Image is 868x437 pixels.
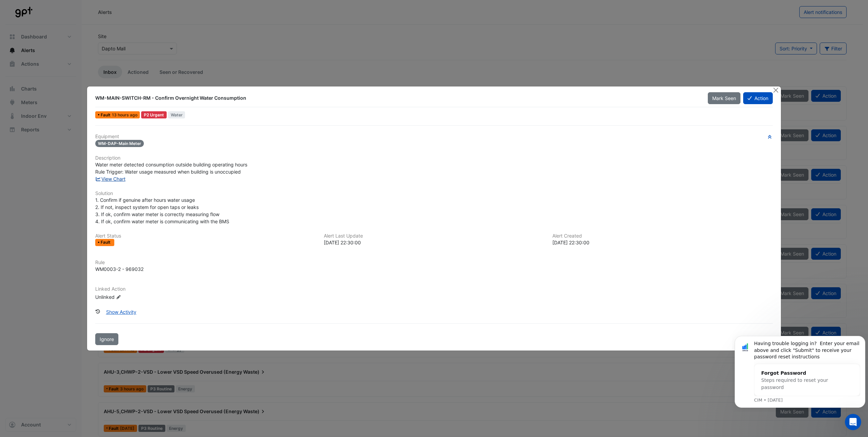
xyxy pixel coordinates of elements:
[95,162,247,175] span: Water meter detected consumption outside building operating hours Rule Trigger: Water usage measu...
[102,306,141,318] button: Show Activity
[95,176,126,182] a: View Chart
[95,191,773,196] h6: Solution
[772,86,780,94] button: Close
[712,95,736,101] span: Mark Seen
[95,333,118,345] button: Ignore
[708,92,740,104] button: Mark Seen
[116,294,121,300] fa-icon: Edit Linked Action
[95,197,229,224] span: 1. Confirm if genuine after hours water usage 2. If not, inspect system for open taps or leaks 3....
[168,111,185,118] span: Water
[95,95,699,101] div: WM-MAIN-SWITCH-RM - Confirm Overnight Water Consumption
[845,414,861,430] iframe: Intercom live chat
[95,233,316,239] h6: Alert Status
[732,330,868,412] iframe: Intercom notifications message
[324,233,544,239] h6: Alert Last Update
[95,265,144,273] div: WM0003-2 - 969032
[101,113,112,117] span: Fault
[95,155,773,161] h6: Description
[95,260,773,265] h6: Rule
[552,239,773,246] div: [DATE] 22:30:00
[141,111,167,118] div: P2 Urgent
[112,112,137,117] span: Mon 29-Sep-2025 22:30 AEST
[95,293,177,300] div: Unlinked
[101,240,112,244] span: Fault
[95,286,773,292] h6: Linked Action
[324,239,544,246] div: [DATE] 22:30:00
[100,336,114,342] span: Ignore
[95,140,144,147] span: WM-DAP-Main Meter
[95,134,773,140] h6: Equipment
[743,92,773,104] button: Action
[552,233,773,239] h6: Alert Created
